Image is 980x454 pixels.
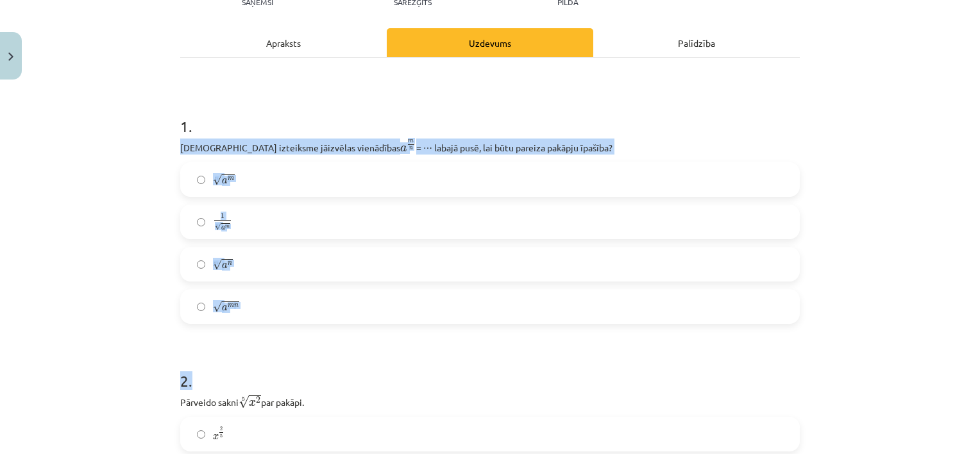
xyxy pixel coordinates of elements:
span: m [225,225,230,228]
span: √ [213,301,222,312]
h1: 2 . [180,349,800,389]
span: x [249,400,256,407]
span: a [222,305,228,311]
span: n [234,304,239,308]
span: m [408,140,414,143]
span: n [409,147,413,150]
span: 2 [220,427,223,431]
span: √ [213,174,222,185]
p: [DEMOGRAPHIC_DATA] izteiksme jāizvēlas vienādības = ⋯ labajā pusē, lai būtu pareiza pakāpju īpašība? [180,139,800,155]
div: Uzdevums [387,28,593,57]
div: Apraksts [180,28,387,57]
span: a [221,226,225,230]
span: √ [215,223,221,231]
span: a [222,263,228,269]
span: a [222,178,228,184]
img: icon-close-lesson-0947bae3869378f0d4975bcd49f059093ad1ed9edebbc8119c70593378902aed.svg [8,53,13,61]
span: m [228,304,234,308]
div: Palīdzība [593,28,800,57]
span: √ [239,395,249,408]
span: 2 [256,397,260,403]
span: 5 [220,434,223,438]
span: √ [213,259,222,270]
p: Pārveido sakni par pakāpi. [180,393,800,409]
span: n [228,262,232,265]
span: m [228,177,234,181]
span: 1 [221,214,224,219]
h1: 1 . [180,95,800,135]
span: a [400,146,407,152]
span: x [213,434,219,440]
